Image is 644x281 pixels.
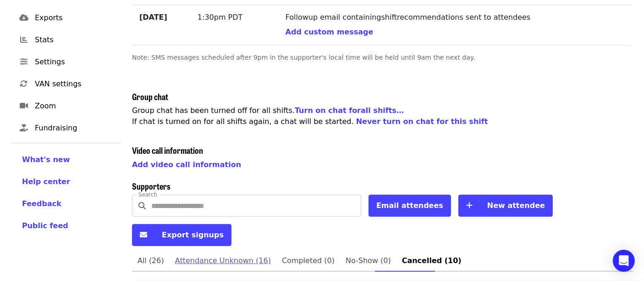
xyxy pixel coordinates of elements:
span: Attendance Unknown (16) [175,254,271,267]
span: Supporters [132,180,171,192]
a: VAN settings [11,73,121,95]
button: Feedback [22,198,61,209]
i: chart-bar icon [20,35,28,44]
a: Attendance Unknown (16) [170,250,276,272]
span: Export signups [162,230,224,239]
span: Note: SMS messages scheduled after 9pm in the supporter's local time will be held until 9am the n... [132,54,475,61]
span: Stats [35,34,114,45]
label: Search [138,192,157,197]
a: Stats [11,29,121,51]
span: Settings [35,56,114,67]
a: Exports [11,7,121,29]
span: New attendee [487,201,545,210]
span: No-Show (0) [346,254,391,267]
i: cloud-download icon [19,13,28,22]
span: Zoom [35,101,114,112]
button: New attendee [458,195,553,217]
span: Add custom message [286,28,374,36]
a: Cancelled (10) [396,250,467,272]
a: Zoom [11,95,121,117]
i: search icon [138,202,146,210]
a: Fundraising [11,117,121,139]
td: Followup email containing shift recommendations sent to attendees [278,5,633,45]
span: VAN settings [35,79,114,90]
span: All (26) [138,254,164,267]
span: What's new [22,155,70,164]
a: All (26) [132,250,170,272]
span: Public feed [22,221,68,230]
strong: [DATE] [139,13,167,22]
span: Video call information [132,144,203,156]
i: sync icon [20,79,28,88]
i: video icon [20,101,28,110]
span: Group chat has been turned off for all shifts . If chat is turned on for all shifts again, a chat... [132,106,488,126]
a: Settings [11,51,121,73]
a: Public feed [22,220,110,231]
span: Email attendees [376,201,443,210]
button: Email attendees [369,195,451,217]
button: Never turn on chat for this shift [356,116,488,127]
span: Help center [22,177,70,186]
button: Export signups [132,224,231,246]
button: Add custom message [286,27,374,38]
i: plus icon [466,201,473,210]
div: Open Intercom Messenger [613,250,635,272]
span: Group chat [132,90,168,102]
a: Completed (0) [276,250,340,272]
span: Exports [35,12,114,23]
i: envelope icon [140,230,147,239]
a: Add video call information [132,160,241,169]
a: Help center [22,176,110,187]
span: Cancelled (10) [402,254,462,267]
span: Completed (0) [282,254,335,267]
input: Search [151,195,361,217]
span: Fundraising [35,123,114,134]
i: hand-holding-heart icon [20,124,28,132]
a: Turn on chat forall shifts… [295,106,404,115]
a: What's new [22,154,110,165]
i: sliders-h icon [20,57,28,66]
a: No-Show (0) [340,250,396,272]
span: 1:30pm PDT [198,13,243,22]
